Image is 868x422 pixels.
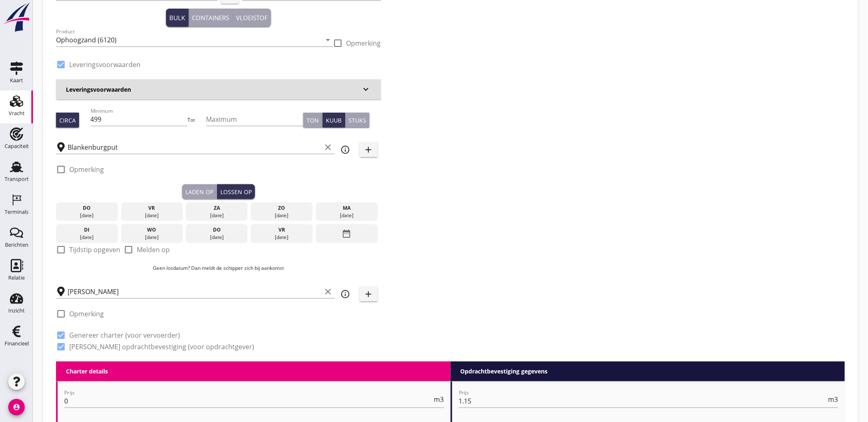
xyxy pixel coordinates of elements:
[318,212,376,219] div: [DATE]
[434,396,444,403] span: m3
[169,13,185,23] div: Bulk
[341,289,351,299] i: info_outline
[69,246,120,254] label: Tijdstip opgeven
[326,116,342,125] div: Kuub
[182,184,217,199] button: Laden op
[349,116,366,125] div: Stuks
[345,113,370,128] button: Stuks
[5,242,28,248] div: Berichten
[5,341,29,346] div: Financieel
[189,9,233,27] button: Containers
[364,145,374,155] i: add
[188,234,246,241] div: [DATE]
[188,226,246,234] div: do
[233,9,271,27] button: Vloeistof
[341,145,351,155] i: info_outline
[253,212,311,219] div: [DATE]
[59,116,76,125] div: Circa
[69,331,180,339] label: Genereer charter (voor vervoerder)
[306,116,319,125] div: Ton
[323,142,333,152] i: clear
[123,234,181,241] div: [DATE]
[8,275,25,281] div: Relatie
[5,209,28,215] div: Terminals
[323,287,333,297] i: clear
[323,113,345,128] button: Kuub
[8,399,25,415] i: account_circle
[68,285,322,298] input: Losplaats
[192,13,229,23] div: Containers
[303,113,323,128] button: Ton
[137,246,170,254] label: Melden op
[123,226,181,234] div: wo
[318,204,376,212] div: ma
[342,226,352,241] i: date_range
[66,85,361,94] h3: Leveringsvoorwaarden
[69,60,140,69] label: Leveringsvoorwaarden
[9,111,25,116] div: Vracht
[185,188,213,196] div: Laden op
[64,394,433,408] input: Prijs
[188,204,246,212] div: za
[217,184,255,199] button: Lossen op
[206,113,304,126] input: Maximum
[220,188,252,196] div: Lossen op
[187,116,206,124] div: Tot
[91,113,188,126] input: Minimum
[56,264,381,272] p: Geen losdatum? Dan meldt de schipper zich bij aankomst
[236,13,268,23] div: Vloeistof
[5,176,29,182] div: Transport
[253,204,311,212] div: zo
[56,113,79,128] button: Circa
[58,212,116,219] div: [DATE]
[8,308,25,313] div: Inzicht
[10,78,23,83] div: Kaart
[188,212,246,219] div: [DATE]
[56,33,322,46] input: Product
[253,234,311,241] div: [DATE]
[459,394,827,408] input: Prijs
[323,35,333,45] i: arrow_drop_down
[361,84,371,94] i: keyboard_arrow_down
[123,204,181,212] div: vr
[69,310,104,318] label: Opmerking
[346,39,381,47] label: Opmerking
[69,165,104,174] label: Opmerking
[253,226,311,234] div: vr
[58,226,116,234] div: di
[58,234,116,241] div: [DATE]
[364,289,374,299] i: add
[2,2,31,32] img: logo-small.a267ee39.svg
[69,343,254,351] label: [PERSON_NAME] opdrachtbevestiging (voor opdrachtgever)
[828,396,838,403] span: m3
[68,141,322,154] input: Laadplaats
[5,144,29,149] div: Capaciteit
[166,9,189,27] button: Bulk
[58,204,116,212] div: do
[123,212,181,219] div: [DATE]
